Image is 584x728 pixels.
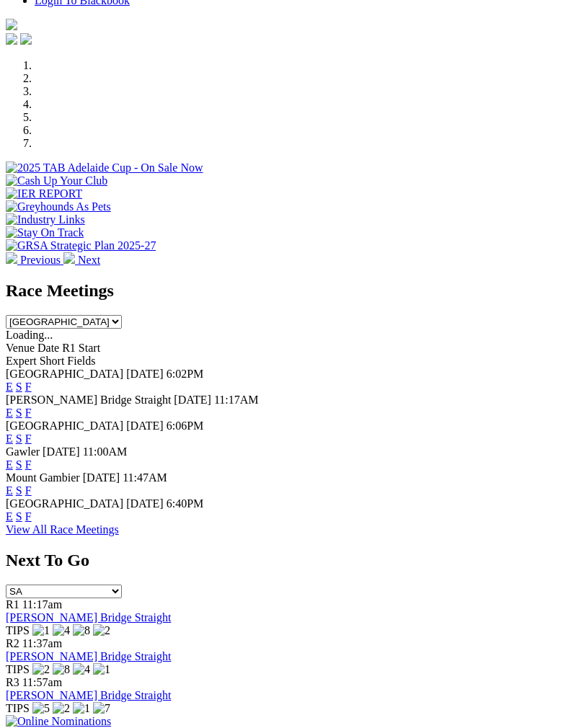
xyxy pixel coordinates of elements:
[43,445,80,458] span: [DATE]
[25,484,32,497] a: F
[6,239,156,252] img: GRSA Strategic Plan 2025-27
[6,624,30,636] span: TIPS
[22,676,62,688] span: 11:57am
[25,458,32,471] a: F
[32,663,50,676] img: 2
[53,702,70,715] img: 2
[6,200,111,213] img: Greyhounds As Pets
[6,458,13,471] a: E
[6,368,123,380] span: [GEOGRAPHIC_DATA]
[73,663,90,676] img: 4
[83,445,128,458] span: 11:00AM
[6,252,17,264] img: chevron-left-pager-white.svg
[6,471,80,484] span: Mount Gambier
[6,484,13,497] a: E
[93,702,110,715] img: 7
[167,420,204,432] span: 6:06PM
[6,213,85,226] img: Industry Links
[32,624,50,637] img: 1
[174,394,211,406] span: [DATE]
[6,510,13,523] a: E
[167,497,204,510] span: 6:40PM
[20,33,32,45] img: twitter.svg
[6,355,37,367] span: Expert
[6,19,17,30] img: logo-grsa-white.png
[25,510,32,523] a: F
[40,355,65,367] span: Short
[6,281,578,301] h2: Race Meetings
[6,329,53,341] span: Loading...
[6,254,63,266] a: Previous
[16,458,22,471] a: S
[6,226,84,239] img: Stay On Track
[16,432,22,445] a: S
[53,624,70,637] img: 4
[126,420,164,432] span: [DATE]
[25,407,32,419] a: F
[167,368,204,380] span: 6:02PM
[6,637,19,649] span: R2
[62,342,100,354] span: R1 Start
[6,394,171,406] span: [PERSON_NAME] Bridge Straight
[25,432,32,445] a: F
[37,342,59,354] span: Date
[93,624,110,637] img: 2
[53,663,70,676] img: 8
[126,497,164,510] span: [DATE]
[93,663,110,676] img: 1
[16,407,22,419] a: S
[63,254,100,266] a: Next
[73,702,90,715] img: 1
[6,598,19,611] span: R1
[22,637,62,649] span: 11:37am
[20,254,61,266] span: Previous
[126,368,164,380] span: [DATE]
[25,381,32,393] a: F
[63,252,75,264] img: chevron-right-pager-white.svg
[6,174,107,187] img: Cash Up Your Club
[6,497,123,510] span: [GEOGRAPHIC_DATA]
[6,551,578,570] h2: Next To Go
[6,689,171,701] a: [PERSON_NAME] Bridge Straight
[6,663,30,675] span: TIPS
[214,394,259,406] span: 11:17AM
[6,611,171,623] a: [PERSON_NAME] Bridge Straight
[22,598,62,611] span: 11:17am
[6,432,13,445] a: E
[6,650,171,662] a: [PERSON_NAME] Bridge Straight
[6,445,40,458] span: Gawler
[78,254,100,266] span: Next
[67,355,95,367] span: Fields
[83,471,120,484] span: [DATE]
[123,471,167,484] span: 11:47AM
[6,187,82,200] img: IER REPORT
[6,161,203,174] img: 2025 TAB Adelaide Cup - On Sale Now
[6,407,13,419] a: E
[32,702,50,715] img: 5
[6,342,35,354] span: Venue
[73,624,90,637] img: 8
[16,484,22,497] a: S
[6,33,17,45] img: facebook.svg
[6,715,111,728] img: Online Nominations
[16,381,22,393] a: S
[6,523,119,536] a: View All Race Meetings
[6,676,19,688] span: R3
[6,420,123,432] span: [GEOGRAPHIC_DATA]
[6,381,13,393] a: E
[16,510,22,523] a: S
[6,702,30,714] span: TIPS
